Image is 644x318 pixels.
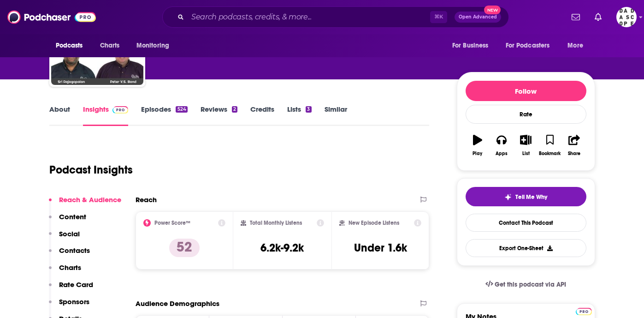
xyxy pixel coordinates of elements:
div: 524 [176,106,187,113]
a: Show notifications dropdown [568,9,584,25]
p: Rate Card [59,280,93,289]
span: More [567,39,583,52]
button: open menu [500,37,563,54]
a: About [49,105,70,126]
button: open menu [130,37,181,54]
img: Podchaser - Follow, Share and Rate Podcasts [7,8,96,26]
a: Contact This Podcast [466,214,586,232]
div: Search podcasts, credits, & more... [162,6,509,28]
p: Reach & Audience [59,195,121,204]
button: Share [562,129,586,162]
span: Podcasts [56,39,83,52]
a: Pro website [576,306,592,315]
a: Similar [325,105,347,126]
p: Sponsors [59,297,89,306]
a: Episodes524 [141,105,187,126]
button: List [514,129,538,162]
button: Apps [490,129,514,162]
button: Play [466,129,490,162]
p: Content [59,212,86,221]
h2: Audience Demographics [136,299,219,308]
img: Podchaser Pro [112,106,129,114]
input: Search podcasts, credits, & more... [188,10,430,24]
button: tell me why sparkleTell Me Why [466,187,586,206]
img: User Profile [616,7,637,27]
div: Rate [466,105,586,124]
img: tell me why sparkle [504,193,512,201]
a: Charts [94,37,125,54]
div: 3 [306,106,311,113]
a: Reviews2 [201,105,237,126]
h3: Under 1.6k [354,241,407,255]
span: Logged in as Dadascope2 [616,7,637,27]
button: Bookmark [538,129,562,162]
button: Open AdvancedNew [455,12,501,23]
a: Credits [250,105,274,126]
span: For Podcasters [506,39,550,52]
button: Export One-Sheet [466,239,586,257]
p: Social [59,229,80,238]
a: Show notifications dropdown [591,9,605,25]
span: ⌘ K [430,11,447,23]
div: 2 [232,106,237,113]
span: New [484,6,501,14]
button: open menu [561,37,595,54]
a: Lists3 [287,105,311,126]
h2: Reach [136,195,157,204]
span: Get this podcast via API [495,281,566,288]
div: Apps [496,151,508,156]
a: Get this podcast via API [478,273,574,296]
div: List [522,151,530,156]
span: Tell Me Why [515,193,547,201]
h2: New Episode Listens [349,220,399,226]
button: Follow [466,81,586,101]
img: Podchaser Pro [576,308,592,315]
a: InsightsPodchaser Pro [83,105,129,126]
button: Contacts [49,246,90,263]
button: Sponsors [49,297,89,314]
button: open menu [446,37,500,54]
div: Play [473,151,482,156]
button: Show profile menu [616,7,637,27]
p: 52 [169,239,200,257]
div: Bookmark [539,151,561,156]
p: Charts [59,263,81,272]
h3: 6.2k-9.2k [260,241,304,255]
p: Contacts [59,246,90,255]
button: open menu [49,37,95,54]
h1: Podcast Insights [49,163,133,177]
h2: Power Score™ [154,220,190,226]
span: Open Advanced [459,15,497,19]
span: Charts [100,39,120,52]
span: Monitoring [136,39,169,52]
button: Reach & Audience [49,195,121,212]
span: For Business [452,39,489,52]
div: Share [568,151,580,156]
button: Social [49,229,80,246]
h2: Total Monthly Listens [250,220,302,226]
button: Charts [49,263,81,280]
button: Rate Card [49,280,93,297]
button: Content [49,212,86,229]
